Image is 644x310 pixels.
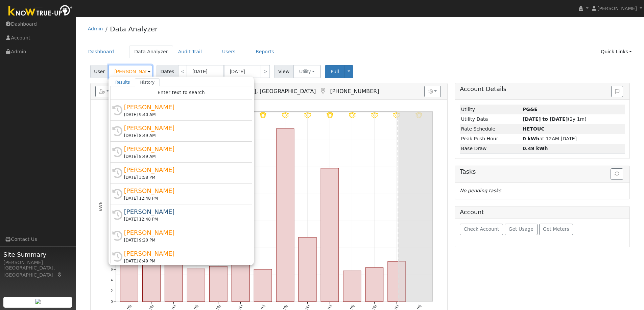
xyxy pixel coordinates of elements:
[330,88,379,94] span: [PHONE_NUMBER]
[112,252,122,262] i: History
[523,146,548,151] strong: 0.49 kWh
[111,267,113,271] text: 6
[90,65,109,78] span: User
[319,88,327,94] a: Map
[112,147,122,157] i: History
[110,25,158,33] a: Data Analyzer
[178,65,187,78] a: <
[232,189,249,302] rect: onclick=""
[124,216,244,222] div: [DATE] 12:48 PM
[124,123,244,133] div: [PERSON_NAME]
[124,144,244,153] div: [PERSON_NAME]
[111,300,113,304] text: 0
[83,46,119,58] a: Dashboard
[124,195,244,201] div: [DATE] 12:48 PM
[98,201,103,212] text: kWh
[539,224,573,235] button: Get Meters
[124,174,244,180] div: [DATE] 3:58 PM
[112,168,122,178] i: History
[388,261,406,302] rect: onclick=""
[158,90,205,95] span: Enter text to search
[393,112,400,118] i: 8/19 - Clear
[124,207,244,216] div: [PERSON_NAME]
[112,105,122,115] i: History
[217,46,241,58] a: Users
[112,126,122,136] i: History
[522,134,625,144] td: at 12AM [DATE]
[111,278,113,282] text: 4
[282,112,289,118] i: 8/14 - Clear
[109,65,152,78] input: Select a User
[209,266,227,302] rect: onclick=""
[327,112,333,118] i: 8/16 - Clear
[88,26,103,31] a: Admin
[365,268,383,302] rect: onclick=""
[460,114,521,124] td: Utility Data
[460,188,501,193] i: No pending tasks
[460,134,521,144] td: Peak Push Hour
[505,224,538,235] button: Get Usage
[3,259,72,266] div: [PERSON_NAME]
[173,46,207,58] a: Audit Trail
[460,144,521,153] td: Base Draw
[343,271,361,302] rect: onclick=""
[57,272,63,278] a: Map
[523,116,568,122] strong: [DATE] to [DATE]
[509,226,533,232] span: Get Usage
[165,148,183,302] rect: onclick=""
[200,88,316,94] span: [GEOGRAPHIC_DATA], [GEOGRAPHIC_DATA]
[543,226,569,232] span: Get Meters
[460,86,625,93] h5: Account Details
[124,186,244,195] div: [PERSON_NAME]
[460,105,521,114] td: Utility
[611,86,623,97] button: Issue History
[276,129,294,302] rect: onclick=""
[274,65,293,78] span: View
[331,69,339,74] span: Pull
[5,4,76,19] img: Know True-Up
[135,78,160,86] a: History
[124,133,244,139] div: [DATE] 8:49 AM
[124,228,244,237] div: [PERSON_NAME]
[124,249,244,258] div: [PERSON_NAME]
[260,112,266,118] i: 8/13 - Clear
[124,237,244,243] div: [DATE] 9:20 PM
[110,78,135,86] a: Results
[124,258,244,264] div: [DATE] 8:49 PM
[251,46,279,58] a: Reports
[112,189,122,199] i: History
[124,112,244,118] div: [DATE] 9:40 AM
[3,264,72,279] div: [GEOGRAPHIC_DATA], [GEOGRAPHIC_DATA]
[596,46,637,58] a: Quick Links
[304,112,311,118] i: 8/15 - Clear
[523,107,538,112] strong: ID: 17190007, authorized: 08/18/25
[460,224,503,235] button: Check Account
[523,116,587,122] span: (2y 1m)
[254,270,272,302] rect: onclick=""
[293,65,321,78] button: Utility
[597,6,637,11] span: [PERSON_NAME]
[111,289,113,293] text: 2
[112,210,122,220] i: History
[120,256,138,302] rect: onclick=""
[124,103,244,112] div: [PERSON_NAME]
[129,46,173,58] a: Data Analyzer
[112,231,122,241] i: History
[325,65,345,78] button: Pull
[157,65,178,78] span: Dates
[460,168,625,175] h5: Tasks
[460,124,521,134] td: Rate Schedule
[124,153,244,160] div: [DATE] 8:49 AM
[460,209,484,216] h5: Account
[349,112,355,118] i: 8/17 - Clear
[124,165,244,174] div: [PERSON_NAME]
[371,112,378,118] i: 8/18 - Clear
[523,136,540,141] strong: 0 kWh
[187,269,205,302] rect: onclick=""
[3,250,72,259] span: Site Summary
[261,65,270,78] a: >
[523,126,545,132] strong: C
[35,299,41,304] img: retrieve
[464,226,499,232] span: Check Account
[299,237,316,302] rect: onclick=""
